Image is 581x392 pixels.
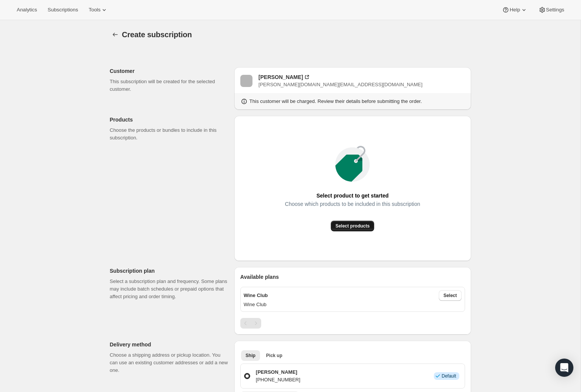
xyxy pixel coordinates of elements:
[259,82,422,87] span: [PERSON_NAME][DOMAIN_NAME][EMAIL_ADDRESS][DOMAIN_NAME]
[256,376,300,384] p: [PHONE_NUMBER]
[110,78,228,93] p: This subscription will be created for the selected customer.
[439,290,461,301] button: Select
[110,351,228,374] p: Choose a shipping address or pickup location. You can use an existing customer addresses or add a...
[43,5,83,15] button: Subscriptions
[331,221,374,231] button: Select products
[259,73,303,81] div: [PERSON_NAME]
[110,126,228,142] p: Choose the products or bundles to include in this subscription.
[122,30,192,39] span: Create subscription
[546,7,564,13] span: Settings
[110,278,228,300] p: Select a subscription plan and frequency. Some plans may include batch schedules or prepaid optio...
[441,373,456,379] span: Default
[249,98,422,105] p: This customer will be charged. Review their details before submitting the order.
[244,292,268,299] p: Wine Club
[534,5,569,15] button: Settings
[17,7,37,13] span: Analytics
[246,352,256,359] span: Ship
[510,7,520,13] span: Help
[240,318,261,329] nav: Pagination
[285,199,420,209] span: Choose which products to be included in this subscription
[12,5,41,15] button: Analytics
[110,267,228,275] p: Subscription plan
[316,190,389,201] span: Select product to get started
[84,5,113,15] button: Tools
[555,359,573,377] div: Open Intercom Messenger
[240,75,252,87] span: Belinda Pink
[497,5,532,15] button: Help
[240,273,279,281] span: Available plans
[110,341,228,348] p: Delivery method
[256,368,300,376] p: [PERSON_NAME]
[443,292,457,299] span: Select
[110,67,228,75] p: Customer
[266,352,283,359] span: Pick up
[335,223,370,229] span: Select products
[110,116,228,123] p: Products
[244,301,462,308] p: Wine Club
[89,7,100,13] span: Tools
[48,7,78,13] span: Subscriptions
